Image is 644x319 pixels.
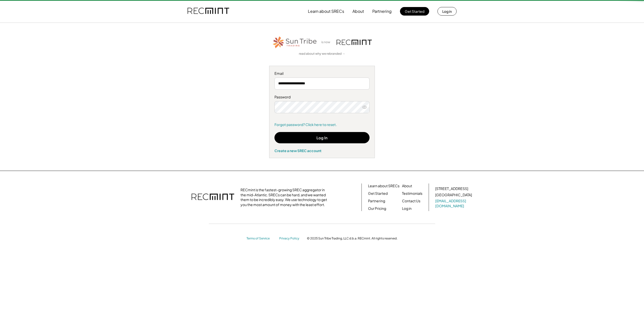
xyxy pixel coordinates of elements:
div: RECmint is the fastest-growing SREC aggregator in the mid-Atlantic. SRECs can be hard, and we wan... [240,187,330,207]
a: Learn about SRECs [368,183,399,188]
div: Password [274,95,370,100]
a: Privacy Policy [279,236,302,241]
a: Our Pricing [368,206,386,211]
div: Email [274,71,370,76]
a: read about why we rebranded → [299,52,345,56]
button: Log In [274,132,370,143]
a: Forgot password? Click here to reset. [274,122,370,127]
img: recmint-logotype%403x.png [187,3,229,20]
button: Partnering [372,6,392,16]
a: Testimonials [402,191,422,196]
a: Contact Us [402,199,420,204]
a: Partnering [368,199,385,204]
div: [STREET_ADDRESS] [435,186,468,191]
button: Learn about SRECs [308,6,344,16]
a: Log in [402,206,412,211]
button: About [352,6,364,16]
a: Get Started [368,191,388,196]
img: recmint-logotype%403x.png [337,40,372,45]
a: About [402,183,412,188]
button: Log in [437,7,457,16]
button: Get Started [400,7,429,16]
div: [GEOGRAPHIC_DATA] [435,193,472,198]
div: Create a new SREC account [274,148,370,153]
img: recmint-logotype%403x.png [191,188,234,206]
div: is now [320,40,334,44]
a: Terms of Service [247,236,274,241]
div: © 2025 Sun Tribe Trading, LLC d.b.a. RECmint. All rights reserved. [307,236,397,240]
img: STT_Horizontal_Logo%2B-%2BColor.png [272,35,317,49]
a: [EMAIL_ADDRESS][DOMAIN_NAME] [435,199,473,208]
